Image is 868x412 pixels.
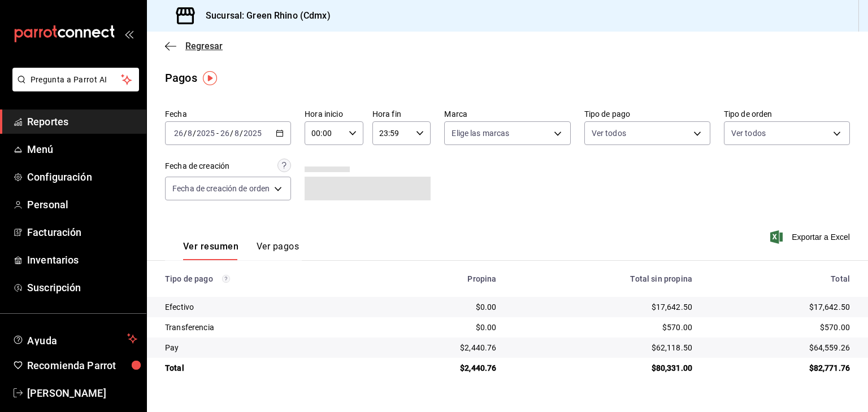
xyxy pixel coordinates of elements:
[381,362,497,374] div: $2,440.76
[193,129,196,138] span: /
[183,241,238,260] button: Ver resumen
[165,301,363,313] div: Efectivo
[230,129,233,138] span: /
[165,69,197,86] div: Pagos
[27,358,137,373] span: Recomienda Parrot
[173,129,184,138] input: --
[444,110,570,118] label: Marca
[27,142,137,157] span: Menú
[381,322,497,333] div: $0.00
[172,183,270,194] span: Fecha de creación de orden
[12,68,139,91] button: Pregunta a Parrot AI
[772,230,850,244] button: Exportar a Excel
[165,160,229,172] div: Fecha de creación
[27,332,123,345] span: Ayuda
[27,169,137,185] span: Configuración
[381,342,497,353] div: $2,440.76
[216,129,219,138] span: -
[234,129,240,138] input: --
[243,129,262,138] input: ----
[165,110,291,118] label: Fecha
[187,129,193,138] input: --
[724,110,850,118] label: Tipo de orden
[731,128,766,139] span: Ver todos
[165,342,363,353] div: Pay
[220,129,230,138] input: --
[27,114,137,129] span: Reportes
[514,362,692,374] div: $80,331.00
[165,322,363,333] div: Transferencia
[124,29,133,38] button: open_drawer_menu
[584,110,710,118] label: Tipo de pago
[185,41,223,51] span: Regresar
[27,385,137,401] span: [PERSON_NAME]
[710,342,850,353] div: $64,559.26
[31,74,121,86] span: Pregunta a Parrot AI
[710,274,850,283] div: Total
[27,252,137,268] span: Inventarios
[514,274,692,283] div: Total sin propina
[240,129,243,138] span: /
[8,82,139,94] a: Pregunta a Parrot AI
[196,129,215,138] input: ----
[165,274,363,283] div: Tipo de pago
[165,362,363,374] div: Total
[372,110,431,118] label: Hora fin
[514,322,692,333] div: $570.00
[27,197,137,212] span: Personal
[381,274,497,283] div: Propina
[183,241,299,260] div: navigation tabs
[27,280,137,295] span: Suscripción
[381,301,497,313] div: $0.00
[197,9,331,23] h3: Sucursal: Green Rhino (Cdmx)
[710,362,850,374] div: $82,771.76
[710,301,850,313] div: $17,642.50
[27,225,137,240] span: Facturación
[514,301,692,313] div: $17,642.50
[452,128,509,139] span: Elige las marcas
[514,342,692,353] div: $62,118.50
[592,128,626,139] span: Ver todos
[222,275,230,283] svg: Los pagos realizados con Pay y otras terminales son montos brutos.
[203,71,217,85] img: Tooltip marker
[305,110,363,118] label: Hora inicio
[165,41,223,51] button: Regresar
[710,322,850,333] div: $570.00
[257,241,299,260] button: Ver pagos
[184,129,187,138] span: /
